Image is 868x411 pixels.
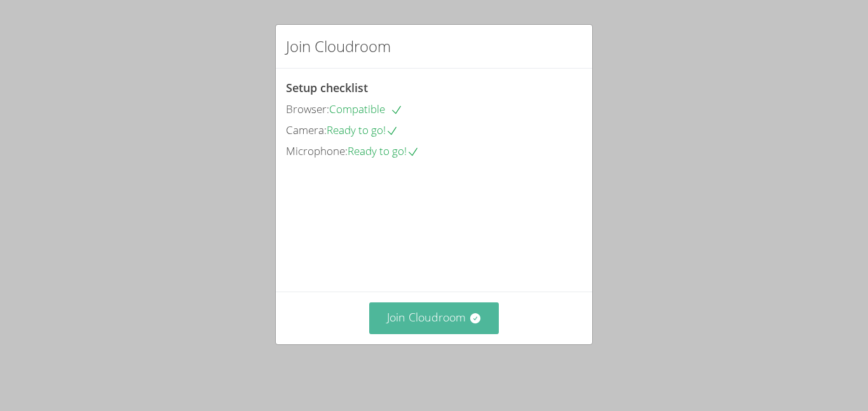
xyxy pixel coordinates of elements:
span: Camera: [286,123,327,137]
button: Join Cloudroom [369,302,499,334]
h2: Join Cloudroom [286,35,391,58]
span: Setup checklist [286,80,368,95]
span: Ready to go! [327,123,398,137]
span: Compatible [329,102,403,116]
span: Browser: [286,102,329,116]
span: Ready to go! [348,144,419,158]
span: Microphone: [286,144,348,158]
